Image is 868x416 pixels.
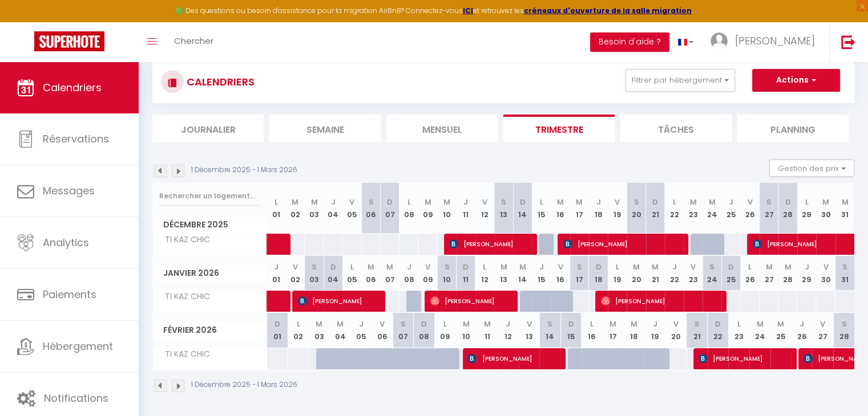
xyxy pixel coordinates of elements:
[527,319,532,329] abbr: V
[288,313,309,348] th: 02
[455,313,477,348] th: 10
[477,313,498,348] th: 11
[778,256,797,291] th: 28
[601,290,720,312] span: [PERSON_NAME]
[770,313,792,348] th: 25
[644,313,665,348] th: 19
[267,256,286,291] th: 01
[467,348,549,369] span: [PERSON_NAME]
[672,197,676,207] abbr: L
[484,319,491,329] abbr: M
[596,197,601,207] abbr: J
[748,197,753,207] abbr: V
[703,183,721,234] th: 24
[457,256,475,291] th: 11
[43,287,96,301] span: Paiements
[152,115,264,142] li: Journalier
[524,6,692,15] a: créneaux d'ouverture de la salle migration
[43,80,102,95] span: Calendriers
[165,22,222,62] a: Chercher
[155,234,213,246] span: TI KAZ CHIC
[687,313,708,348] th: 21
[513,183,532,234] th: 14
[342,256,361,291] th: 05
[330,313,351,348] th: 04
[153,322,267,338] span: Février 2026
[430,290,512,312] span: [PERSON_NAME]
[823,262,828,272] abbr: V
[684,256,703,291] th: 23
[563,233,683,255] span: [PERSON_NAME]
[737,115,849,142] li: Planning
[532,183,551,234] th: 15
[381,183,399,234] th: 07
[425,262,430,272] abbr: V
[752,69,840,92] button: Actions
[324,183,342,234] th: 04
[797,256,816,291] th: 29
[608,183,627,234] th: 19
[560,313,582,348] th: 15
[558,262,563,272] abbr: V
[816,256,835,291] th: 30
[616,262,619,272] abbr: L
[765,262,772,272] abbr: M
[741,256,760,291] th: 26
[387,197,393,207] abbr: D
[551,256,570,291] th: 16
[457,183,475,234] th: 11
[463,197,468,207] abbr: J
[749,313,770,348] th: 24
[603,313,624,348] th: 17
[292,197,298,207] abbr: M
[816,183,835,234] th: 30
[349,197,354,207] abbr: V
[44,391,108,405] span: Notifications
[551,183,570,234] th: 16
[43,132,109,146] span: Réservations
[690,197,697,207] abbr: M
[414,313,435,348] th: 08
[672,262,676,272] abbr: J
[494,183,513,234] th: 13
[665,256,684,291] th: 22
[699,348,780,369] span: [PERSON_NAME]
[547,319,552,329] abbr: S
[709,197,716,207] abbr: M
[633,262,640,272] abbr: M
[665,313,687,348] th: 20
[43,235,89,250] span: Analytics
[702,22,829,62] a: ... [PERSON_NAME]
[741,183,760,234] th: 26
[615,197,620,207] abbr: V
[695,319,700,329] abbr: S
[691,262,696,272] abbr: V
[665,183,684,234] th: 22
[305,183,324,234] th: 03
[735,34,815,48] span: [PERSON_NAME]
[568,319,574,329] abbr: D
[155,348,213,361] span: TI KAZ CHIC
[43,339,113,353] span: Hébergement
[463,6,473,15] a: ICI
[721,256,740,291] th: 25
[627,183,645,234] th: 20
[330,262,336,272] abbr: D
[475,183,494,234] th: 12
[407,262,411,272] abbr: J
[501,197,506,207] abbr: S
[760,183,778,234] th: 27
[842,262,847,272] abbr: S
[475,256,494,291] th: 12
[710,32,728,50] img: ...
[609,319,616,329] abbr: M
[708,313,729,348] th: 22
[557,197,564,207] abbr: M
[463,262,469,272] abbr: D
[311,197,318,207] abbr: M
[709,262,714,272] abbr: S
[842,197,849,207] abbr: M
[766,197,772,207] abbr: S
[350,262,354,272] abbr: L
[582,313,603,348] th: 16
